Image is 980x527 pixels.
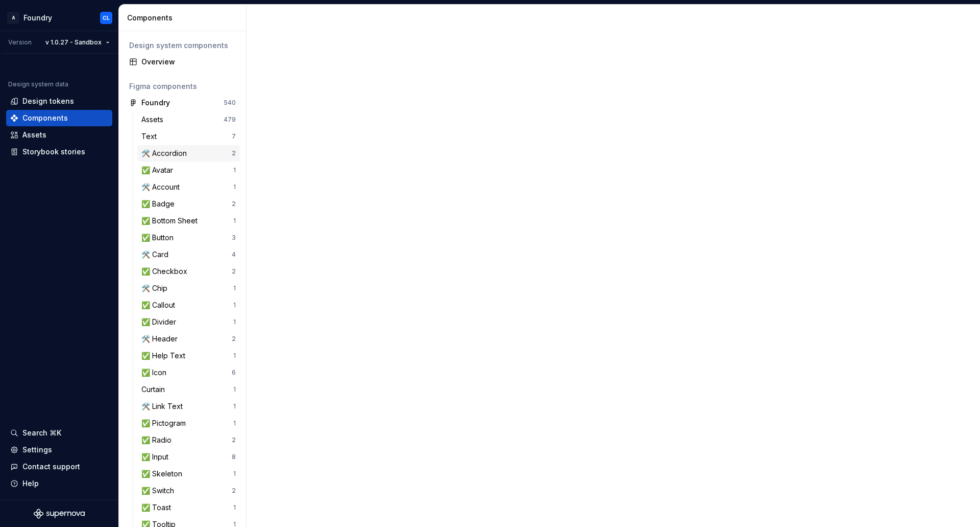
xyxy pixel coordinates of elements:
[233,402,236,410] div: 1
[137,381,240,398] a: Curtain1
[137,364,240,381] a: ✅ Icon6
[141,165,177,175] div: ✅ Avatar
[137,230,240,246] a: ✅ Button3
[137,398,240,415] a: 🛠️ Link Text1
[141,351,189,361] div: ✅ Help Text
[141,384,169,395] div: Curtain
[141,233,178,243] div: ✅ Button
[137,483,240,499] a: ✅ Switch2
[233,352,236,360] div: 1
[141,57,236,67] div: Overview
[141,435,176,445] div: ✅ Radio
[137,196,240,212] a: ✅ Badge2
[233,183,236,191] div: 1
[233,217,236,225] div: 1
[137,145,240,162] a: 🛠️ Accordion2
[22,113,68,123] div: Components
[7,12,19,24] div: A
[141,216,202,226] div: ✅ Bottom Sheet
[232,149,236,157] div: 2
[141,300,179,310] div: ✅ Callout
[129,40,236,51] div: Design system components
[6,93,112,109] a: Design tokens
[232,234,236,242] div: 3
[233,166,236,174] div: 1
[137,179,240,195] a: 🛠️ Account1
[127,13,242,23] div: Components
[6,475,112,492] button: Help
[137,466,240,482] a: ✅ Skeleton1
[6,110,112,126] a: Components
[232,267,236,276] div: 2
[141,114,167,125] div: Assets
[137,449,240,465] a: ✅ Input8
[232,335,236,343] div: 2
[137,263,240,280] a: ✅ Checkbox2
[137,314,240,330] a: ✅ Divider1
[233,301,236,309] div: 1
[224,116,236,124] div: 479
[137,415,240,431] a: ✅ Pictogram1
[137,331,240,347] a: 🛠️ Header2
[233,385,236,394] div: 1
[22,478,39,489] div: Help
[137,213,240,229] a: ✅ Bottom Sheet1
[137,246,240,263] a: 🛠️ Card4
[22,462,80,472] div: Contact support
[125,95,240,111] a: Foundry540
[141,283,171,293] div: 🛠️ Chip
[23,13,52,23] div: Foundry
[141,317,180,327] div: ✅ Divider
[8,80,68,88] div: Design system data
[233,419,236,427] div: 1
[22,96,74,106] div: Design tokens
[141,148,191,158] div: 🛠️ Accordion
[22,130,46,140] div: Assets
[6,144,112,160] a: Storybook stories
[137,499,240,516] a: ✅ Toast1
[137,348,240,364] a: ✅ Help Text1
[141,131,161,142] div: Text
[233,470,236,478] div: 1
[22,428,61,438] div: Search ⌘K
[233,318,236,326] div: 1
[137,111,240,128] a: Assets479
[224,99,236,107] div: 540
[141,486,178,496] div: ✅ Switch
[8,38,32,47] div: Version
[6,425,112,441] button: Search ⌘K
[137,280,240,296] a: 🛠️ Chip1
[137,128,240,145] a: Text7
[6,127,112,143] a: Assets
[141,418,190,428] div: ✅ Pictogram
[2,7,116,29] button: AFoundryCL
[137,162,240,178] a: ✅ Avatar1
[141,469,186,479] div: ✅ Skeleton
[232,132,236,141] div: 7
[233,503,236,512] div: 1
[22,445,52,455] div: Settings
[141,452,173,462] div: ✅ Input
[129,81,236,91] div: Figma components
[232,250,236,259] div: 4
[232,200,236,208] div: 2
[103,14,110,22] div: CL
[141,401,187,411] div: 🛠️ Link Text
[125,54,240,70] a: Overview
[34,509,85,519] svg: Supernova Logo
[141,199,179,209] div: ✅ Badge
[233,284,236,292] div: 1
[141,249,173,260] div: 🛠️ Card
[141,334,182,344] div: 🛠️ Header
[22,147,85,157] div: Storybook stories
[141,368,170,378] div: ✅ Icon
[232,369,236,377] div: 6
[41,35,114,50] button: v 1.0.27 - Sandbox
[141,182,184,192] div: 🛠️ Account
[232,487,236,495] div: 2
[6,442,112,458] a: Settings
[232,453,236,461] div: 8
[141,502,175,513] div: ✅ Toast
[137,297,240,313] a: ✅ Callout1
